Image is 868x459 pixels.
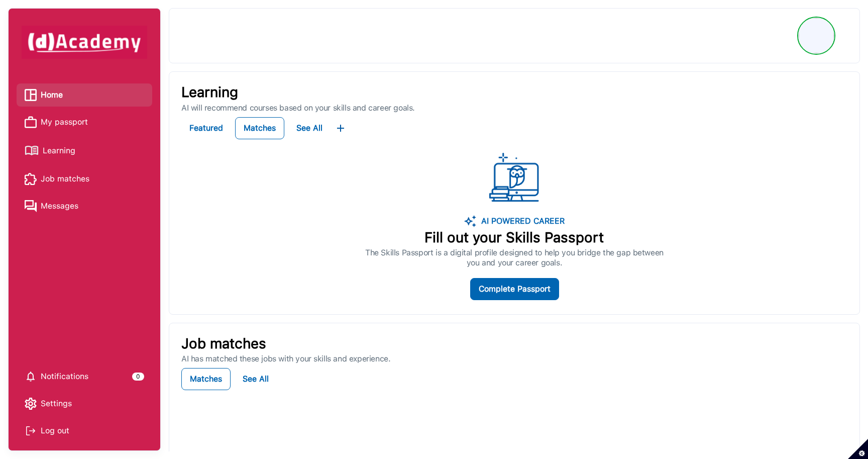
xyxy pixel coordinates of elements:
[41,396,72,411] span: Settings
[25,371,37,383] img: setting
[181,117,231,139] button: Featured
[235,117,284,139] button: Matches
[335,122,347,134] img: ...
[288,117,331,139] button: See All
[365,248,664,268] p: The Skills Passport is a digital profile designed to help you bridge the gap between you and your...
[181,354,847,364] p: AI has matched these jobs with your skills and experience.
[25,89,37,101] img: Home icon
[848,439,868,459] button: Set cookie preferences
[235,368,277,390] button: See All
[41,87,63,103] span: Home
[479,282,551,296] div: Complete Passport
[189,121,223,135] div: Featured
[243,372,269,386] div: See All
[25,87,144,103] a: Home iconHome
[181,335,847,352] p: Job matches
[470,278,559,300] button: Complete Passport
[25,115,144,130] a: My passport iconMy passport
[25,116,37,128] img: My passport icon
[476,215,565,227] p: AI POWERED CAREER
[181,84,847,101] p: Learning
[25,423,144,438] div: Log out
[25,199,144,214] a: Messages iconMessages
[41,115,88,130] span: My passport
[296,121,322,135] div: See All
[489,153,539,203] img: ...
[365,229,664,246] p: Fill out your Skills Passport
[22,26,147,59] img: dAcademy
[43,143,75,158] span: Learning
[190,372,222,386] div: Matches
[25,142,144,159] a: Learning iconLearning
[25,142,39,159] img: Learning icon
[41,199,78,214] span: Messages
[181,368,231,390] button: Matches
[132,373,144,381] div: 0
[244,121,276,135] div: Matches
[25,398,37,410] img: setting
[799,18,834,53] img: Profile
[25,200,37,212] img: Messages icon
[25,173,37,185] img: Job matches icon
[41,369,88,384] span: Notifications
[41,171,89,187] span: Job matches
[25,171,144,187] a: Job matches iconJob matches
[181,103,847,113] p: AI will recommend courses based on your skills and career goals.
[464,215,476,227] img: image
[25,425,37,437] img: Log out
